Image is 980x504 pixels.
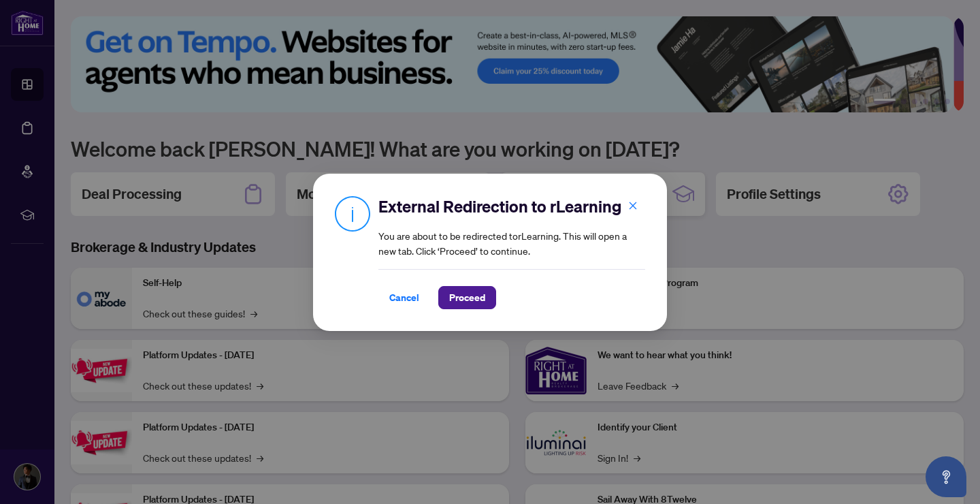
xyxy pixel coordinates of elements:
[628,200,638,210] span: close
[378,195,645,217] h2: External Redirection to rLearning
[438,286,496,309] button: Proceed
[389,287,419,309] span: Cancel
[926,456,966,497] button: Open asap
[378,195,645,309] div: You are about to be redirected to rLearning . This will open a new tab. Click ‘Proceed’ to continue.
[378,286,430,309] button: Cancel
[335,195,370,232] img: Info Icon
[449,287,485,309] span: Proceed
